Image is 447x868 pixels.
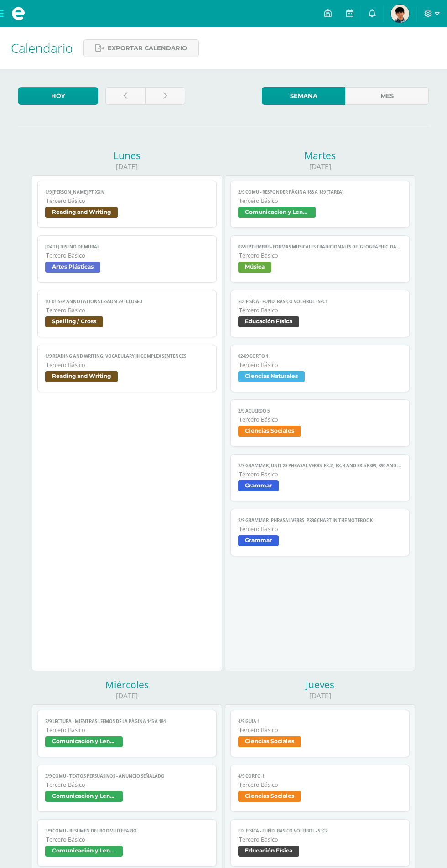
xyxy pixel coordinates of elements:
span: 3/9 LECTURA - Mientras leemos de la página 145 a 184 [45,718,208,724]
span: Tercero Básico [239,525,401,533]
span: Grammar [238,535,279,546]
span: Ciencias Naturales [238,371,305,382]
span: 02-09 CORTO 1 [238,353,401,359]
span: Tercero Básico [46,252,208,259]
a: 2/9 Grammar, Unit 28 Phrasal Verbs, Ex.2 , Ex. 4 and Ex.5 p389, 390 and 391Tercero BásicoGrammar [230,454,409,501]
a: Ed. Física - Fund. Básico Voleibol - S3C2Tercero BásicoEducación Física [230,819,409,867]
span: Tercero Básico [239,361,401,369]
span: Tercero Básico [239,470,401,478]
a: 3/9 COMU - Resumen del boom literarioTercero BásicoComunicación y Lenguaje [37,819,216,867]
span: Calendario [11,39,73,57]
span: Ciencias Sociales [238,791,301,802]
a: 2/9 Grammar, Phrasal verbs, p386 chart in the notebookTercero BásicoGrammar [230,509,409,556]
span: 10- 01-sep Annotations Lesson 29 - CLOSED [45,299,208,305]
span: 1/9 REading and Writing, Vocabulary III complex sentences [45,353,208,359]
span: Spelling / Cross [45,316,103,327]
span: Educación Física [238,846,299,857]
a: 1/9 REading and Writing, Vocabulary III complex sentencesTercero BásicoReading and Writing [37,345,216,392]
a: 3/9 COMU - Textos persuasivos - anuncio señaladoTercero BásicoComunicación y Lenguaje [37,765,216,812]
span: Artes Plásticas [45,262,100,273]
a: 2/9 Acuerdo 5Tercero BásicoCiencias Sociales [230,399,409,447]
span: 4/9 Guia 1 [238,718,401,724]
span: Tercero Básico [46,781,208,789]
div: [DATE] [225,691,415,701]
div: Martes [225,149,415,162]
span: 2/9 Grammar, Phrasal verbs, p386 chart in the notebook [238,517,401,523]
a: Semana [262,87,345,105]
span: 2/9 Acuerdo 5 [238,408,401,414]
a: 1/9 [PERSON_NAME] pt XXIVTercero BásicoReading and Writing [37,181,216,228]
span: Comunicación y Lenguaje [45,791,123,802]
a: 2/9 COMU - Responder página 188 a 189 (Tarea)Tercero BásicoComunicación y Lenguaje [230,181,409,228]
span: Tercero Básico [46,197,208,205]
span: Tercero Básico [239,197,401,205]
span: 02-septiembre - Formas musicales tradicionales de [GEOGRAPHIC_DATA] [238,244,401,250]
a: [DATE] diseño de muralTercero BásicoArtes Plásticas [37,235,216,283]
span: Grammar [238,480,279,491]
div: [DATE] [32,691,222,701]
span: 2/9 COMU - Responder página 188 a 189 (Tarea) [238,189,401,195]
span: [DATE] diseño de mural [45,244,208,250]
span: Ed. Física - Fund. Básico Voleibol - S3C1 [238,299,401,305]
div: [DATE] [225,162,415,171]
span: Tercero Básico [46,361,208,369]
a: Mes [345,87,429,105]
span: Reading and Writing [45,207,118,218]
a: 4/9 Corto 1Tercero BásicoCiencias Sociales [230,765,409,812]
span: 1/9 [PERSON_NAME] pt XXIV [45,189,208,195]
span: Comunicación y Lenguaje [238,207,316,218]
span: Exportar calendario [108,40,187,57]
a: 3/9 LECTURA - Mientras leemos de la página 145 a 184Tercero BásicoComunicación y Lenguaje [37,710,216,757]
span: Música [238,262,271,273]
a: 02-septiembre - Formas musicales tradicionales de [GEOGRAPHIC_DATA]Tercero BásicoMúsica [230,235,409,283]
a: Hoy [18,87,98,105]
a: 10- 01-sep Annotations Lesson 29 - CLOSEDTercero BásicoSpelling / Cross [37,290,216,337]
div: Miércoles [32,678,222,691]
span: Ed. Física - Fund. Básico Voleibol - S3C2 [238,828,401,834]
span: Tercero Básico [46,836,208,843]
span: Comunicación y Lenguaje [45,736,123,747]
div: Jueves [225,678,415,691]
span: Educación Física [238,316,299,327]
img: f76073ca312b03dd87f23b6b364bf11e.png [391,5,409,23]
a: Ed. Física - Fund. Básico Voleibol - S3C1Tercero BásicoEducación Física [230,290,409,337]
span: 3/9 COMU - Textos persuasivos - anuncio señalado [45,773,208,779]
a: Exportar calendario [83,39,199,57]
span: Tercero Básico [239,416,401,424]
span: Tercero Básico [239,252,401,259]
span: Comunicación y Lenguaje [45,846,123,857]
span: Ciencias Sociales [238,736,301,747]
span: Tercero Básico [239,781,401,789]
span: Reading and Writing [45,371,118,382]
span: Tercero Básico [46,306,208,314]
span: Tercero Básico [239,836,401,843]
span: 2/9 Grammar, Unit 28 Phrasal Verbs, Ex.2 , Ex. 4 and Ex.5 p389, 390 and 391 [238,463,401,469]
span: Tercero Básico [239,726,401,734]
span: Tercero Básico [239,306,401,314]
a: 02-09 CORTO 1Tercero BásicoCiencias Naturales [230,345,409,392]
span: 4/9 Corto 1 [238,773,401,779]
a: 4/9 Guia 1Tercero BásicoCiencias Sociales [230,710,409,757]
div: Lunes [32,149,222,162]
span: Ciencias Sociales [238,426,301,437]
span: 3/9 COMU - Resumen del boom literario [45,828,208,834]
div: [DATE] [32,162,222,171]
span: Tercero Básico [46,726,208,734]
